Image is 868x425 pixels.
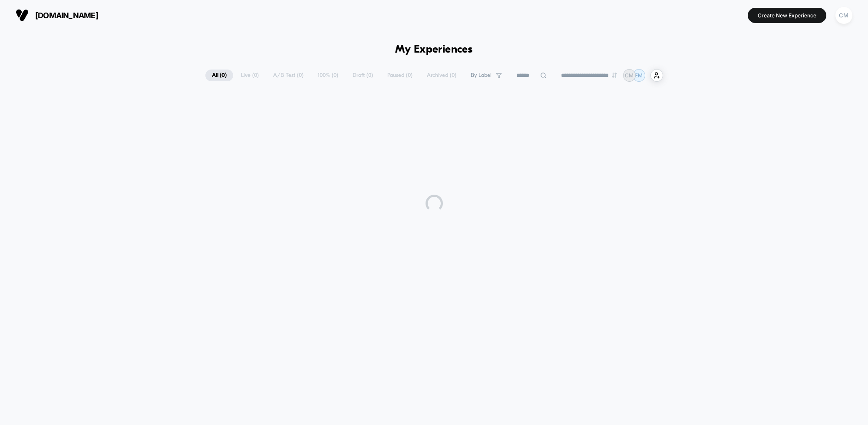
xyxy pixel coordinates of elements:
button: CM [833,7,855,24]
span: By Label [471,72,492,79]
h1: My Experiences [395,43,473,56]
span: [DOMAIN_NAME] [35,11,98,20]
div: CM [835,7,852,24]
span: All ( 0 ) [205,70,233,81]
p: CM [625,72,634,79]
button: Create New Experience [748,8,826,23]
img: Visually logo [16,9,29,22]
button: [DOMAIN_NAME] [13,8,101,22]
img: end [612,73,617,78]
p: EM [635,72,643,79]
